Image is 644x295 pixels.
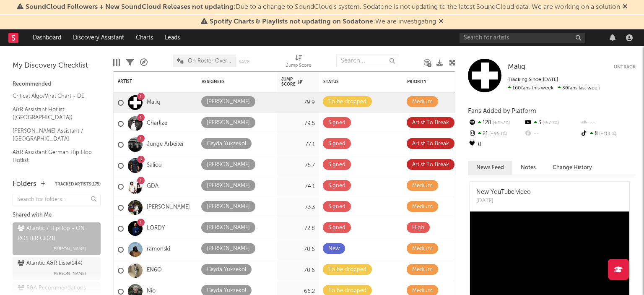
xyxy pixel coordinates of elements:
[147,99,160,106] a: Maliq
[118,79,181,84] div: Artist
[598,132,616,136] span: +100 %
[468,161,512,175] button: News Feed
[460,33,585,43] input: Search for artists
[281,140,315,150] div: 77.1
[207,139,246,149] div: Ceyda Yüksekol
[412,97,433,107] div: Medium
[207,265,246,275] div: Ceyda Yüksekol
[130,29,159,46] a: Charts
[328,244,340,254] div: New
[508,86,600,91] span: 36 fans last week
[207,181,250,191] div: [PERSON_NAME]
[13,194,101,206] input: Search for folders...
[210,18,436,25] span: : We are investigating
[207,223,250,233] div: [PERSON_NAME]
[55,182,101,186] button: Tracked Artists(175)
[113,50,120,75] div: Edit Columns
[328,97,366,107] div: To be dropped
[541,121,559,125] span: -57.1 %
[140,50,148,75] div: A&R Pipeline
[27,29,67,46] a: Dashboard
[476,197,531,205] div: [DATE]
[476,188,531,197] div: New YouTube video
[323,79,378,84] div: Status
[147,288,156,295] a: Nio
[286,50,311,75] div: Jump Score
[52,244,86,254] span: [PERSON_NAME]
[207,202,250,212] div: [PERSON_NAME]
[524,117,579,128] div: 3
[491,121,510,125] span: +457 %
[13,222,101,255] a: Atlantic / HipHop - ON ROSTER CE(21)[PERSON_NAME]
[147,204,190,211] a: [PERSON_NAME]
[281,77,302,87] div: Jump Score
[544,161,600,175] button: Change History
[281,245,315,255] div: 70.6
[281,161,315,171] div: 75.7
[281,203,315,213] div: 73.3
[412,223,424,233] div: High
[147,162,162,169] a: Saliou
[13,179,36,189] div: Folders
[26,4,234,10] span: SoundCloud Followers + New SoundCloud Releases not updating
[328,223,345,233] div: Signed
[508,77,558,82] span: Tracking Since: [DATE]
[614,63,636,71] button: Untrack
[147,183,158,190] a: GDA
[281,98,315,108] div: 79.9
[147,141,184,148] a: Junge Arbeiter
[207,160,250,170] div: [PERSON_NAME]
[67,29,130,46] a: Discovery Assistant
[468,139,524,150] div: 0
[468,108,536,114] span: Fans Added by Platform
[281,224,315,234] div: 72.8
[207,118,250,128] div: [PERSON_NAME]
[26,4,620,10] span: : Due to a change to SoundCloud's system, Sodatone is not updating to the latest SoundCloud data....
[508,63,525,70] span: Maliq
[286,61,311,71] div: Jump Score
[412,244,433,254] div: Medium
[13,79,101,89] div: Recommended
[52,269,86,279] span: [PERSON_NAME]
[412,118,449,128] div: Artist To Break
[210,18,373,25] span: Spotify Charts & Playlists not updating on Sodatone
[524,128,579,139] div: --
[328,160,345,170] div: Signed
[580,117,636,128] div: --
[407,79,441,84] div: Priority
[468,117,524,128] div: 128
[147,225,165,232] a: LORDY
[336,55,399,67] input: Search...
[13,257,101,280] a: Atlantic A&R Liste(144)[PERSON_NAME]
[328,139,345,149] div: Signed
[147,246,170,253] a: ramonski
[239,60,249,64] button: Save
[147,267,162,274] a: EN6O
[468,128,524,139] div: 21
[412,265,433,275] div: Medium
[412,160,449,170] div: Artist To Break
[328,265,366,275] div: To be dropped
[328,202,345,212] div: Signed
[126,50,134,75] div: Filters
[13,91,92,101] a: Critical Algo/Viral Chart - DE
[13,210,101,220] div: Shared with Me
[439,18,444,25] span: Dismiss
[207,97,250,107] div: [PERSON_NAME]
[281,119,315,129] div: 79.5
[147,120,167,127] a: Charlize
[328,181,345,191] div: Signed
[512,161,544,175] button: Notes
[13,148,92,165] a: A&R Assistant German Hip Hop Hotlist
[488,132,507,136] span: +950 %
[412,181,433,191] div: Medium
[188,58,231,64] span: On Roster Overview
[18,224,93,244] div: Atlantic / HipHop - ON ROSTER CE ( 21 )
[623,4,628,10] span: Dismiss
[207,244,250,254] div: [PERSON_NAME]
[18,258,83,269] div: Atlantic A&R Liste ( 144 )
[13,105,92,122] a: A&R Assistant Hotlist ([GEOGRAPHIC_DATA])
[508,63,525,71] a: Maliq
[508,86,553,91] span: 160 fans this week
[580,128,636,139] div: 8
